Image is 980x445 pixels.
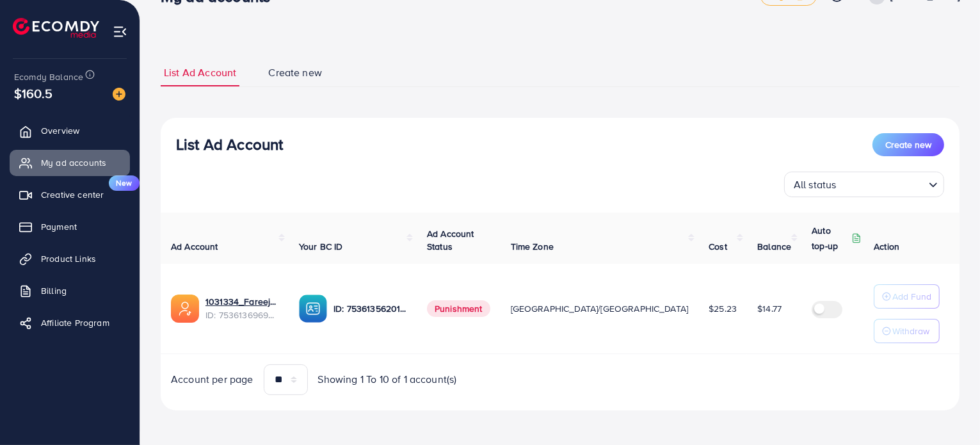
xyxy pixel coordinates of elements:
[171,372,253,387] span: Account per page
[171,295,199,323] img: ic-ads-acc.e4c84228.svg
[41,156,106,169] span: My ad accounts
[10,214,130,239] a: Payment
[10,182,130,207] a: Creative centerNew
[511,240,554,253] span: Time Zone
[427,227,474,253] span: Ad Account Status
[164,65,236,80] span: List Ad Account
[10,150,130,175] a: My ad accounts
[10,246,130,271] a: Product Links
[784,172,944,197] div: Search for option
[14,84,52,102] span: $160.5
[812,223,849,254] p: Auto top-up
[113,88,125,101] img: image
[892,289,931,304] p: Add Fund
[41,220,77,233] span: Payment
[874,240,899,253] span: Action
[176,135,283,154] h3: List Ad Account
[874,284,940,309] button: Add Fund
[268,65,322,80] span: Create new
[318,372,457,387] span: Showing 1 To 10 of 1 account(s)
[299,295,327,323] img: ic-ba-acc.ded83a64.svg
[113,24,127,39] img: menu
[299,240,343,253] span: Your BC ID
[14,70,83,83] span: Ecomdy Balance
[872,133,944,156] button: Create new
[10,310,130,336] a: Affiliate Program
[171,240,218,253] span: Ad Account
[511,302,689,315] span: [GEOGRAPHIC_DATA]/[GEOGRAPHIC_DATA]
[874,319,940,343] button: Withdraw
[41,124,79,137] span: Overview
[757,302,782,315] span: $14.77
[926,387,970,435] iframe: Chat
[205,295,278,321] div: <span class='underline'>1031334_Fareejewels_1754643759783</span></br>7536136969896263688
[427,300,490,317] span: Punishment
[205,309,278,321] span: ID: 7536136969896263688
[709,240,727,253] span: Cost
[892,323,929,339] p: Withdraw
[13,18,99,38] img: logo
[41,316,109,329] span: Affiliate Program
[205,295,278,308] a: 1031334_Fareejewels_1754643759783
[709,302,737,315] span: $25.23
[10,118,130,143] a: Overview
[41,188,104,201] span: Creative center
[791,175,839,194] span: All status
[109,175,140,191] span: New
[333,301,406,316] p: ID: 7536135620151410689
[757,240,791,253] span: Balance
[840,173,924,194] input: Search for option
[41,252,96,265] span: Product Links
[10,278,130,303] a: Billing
[885,138,931,151] span: Create new
[41,284,67,297] span: Billing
